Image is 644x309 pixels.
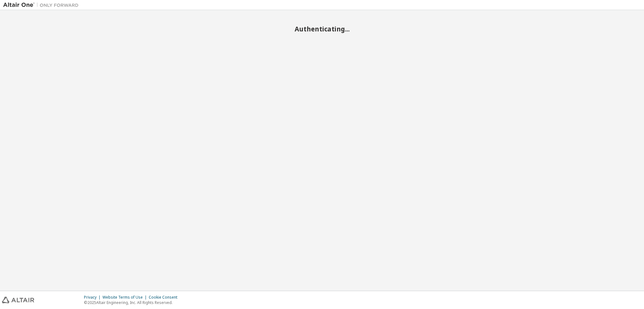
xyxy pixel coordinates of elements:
[3,25,641,33] h2: Authenticating...
[3,2,82,8] img: Altair One
[2,297,34,303] img: altair_logo.svg
[149,295,181,300] div: Cookie Consent
[103,295,149,300] div: Website Terms of Use
[84,295,103,300] div: Privacy
[84,300,181,305] p: © 2025 Altair Engineering, Inc. All Rights Reserved.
